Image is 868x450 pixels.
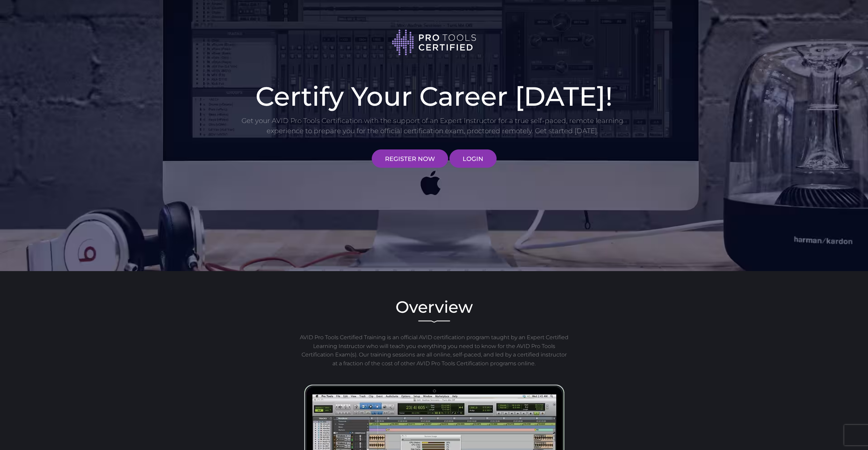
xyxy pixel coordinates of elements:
[418,320,450,323] img: decorative line
[372,149,448,168] a: REGISTER NOW
[392,29,477,56] img: Pro Tools Certified logo
[241,299,628,315] h2: Overview
[241,116,624,136] p: Get your AVID Pro Tools Certification with the support of an Expert Instructor for a true self-pa...
[449,149,497,168] a: LOGIN
[241,83,628,109] h1: Certify Your Career [DATE]!
[299,333,570,368] p: AVID Pro Tools Certified Training is an official AVID certification program taught by an Expert C...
